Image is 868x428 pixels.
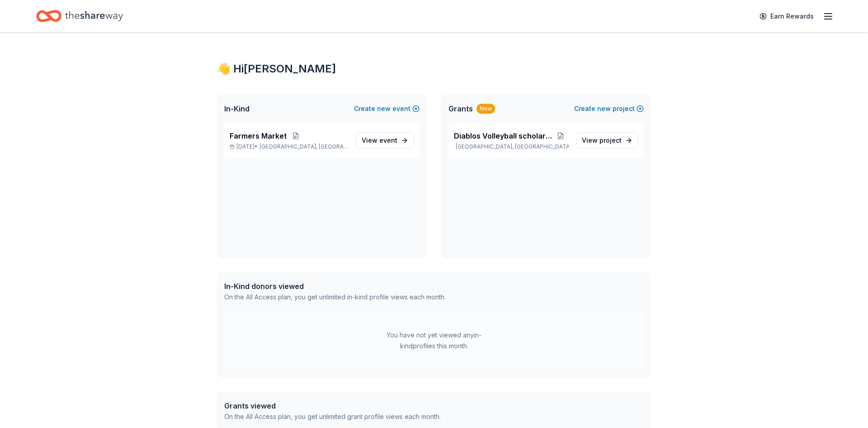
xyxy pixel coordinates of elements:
[454,130,552,141] span: Diablos Volleyball scholarship
[377,330,491,351] div: You have not yet viewed any in-kind profiles this month.
[597,103,611,114] span: new
[476,104,495,114] div: New
[36,5,123,27] a: Home
[454,143,569,150] p: [GEOGRAPHIC_DATA], [GEOGRAPHIC_DATA]
[230,143,349,150] p: [DATE] •
[599,136,622,144] span: project
[259,143,349,150] span: [GEOGRAPHIC_DATA], [GEOGRAPHIC_DATA]
[362,135,397,146] span: View
[574,103,644,114] button: Createnewproject
[379,136,397,144] span: event
[377,103,391,114] span: new
[448,103,473,114] span: Grants
[217,62,651,76] div: 👋 Hi [PERSON_NAME]
[230,130,287,141] span: Farmers Market
[582,135,622,146] span: View
[224,292,446,303] div: On the All Access plan, you get unlimited in-kind profile views each month.
[356,132,414,149] a: View event
[754,8,819,24] a: Earn Rewards
[576,132,638,149] a: View project
[354,103,420,114] button: Createnewevent
[224,281,446,292] div: In-Kind donors viewed
[224,400,441,411] div: Grants viewed
[224,411,441,422] div: On the All Access plan, you get unlimited grant profile views each month.
[224,103,250,114] span: In-Kind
